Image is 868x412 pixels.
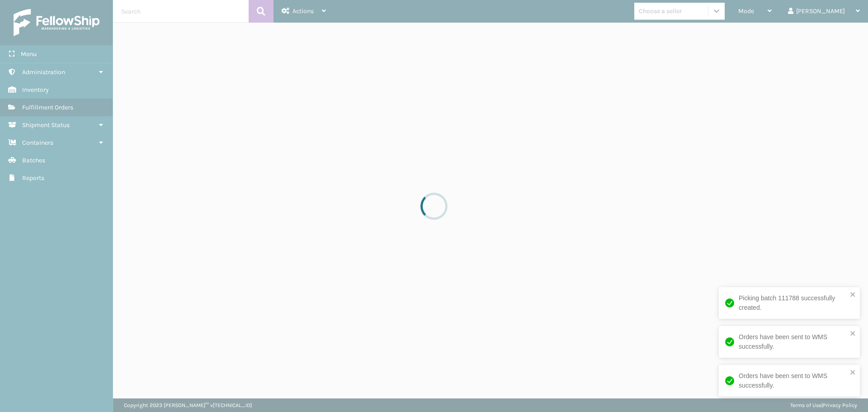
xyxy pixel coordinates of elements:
button: close [850,369,856,377]
button: close [850,330,856,338]
div: Picking batch 111788 successfully created. [739,294,847,313]
div: Orders have been sent to WMS successfully. [739,332,847,351]
button: close [850,291,856,299]
div: Orders have been sent to WMS successfully. [739,371,847,390]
